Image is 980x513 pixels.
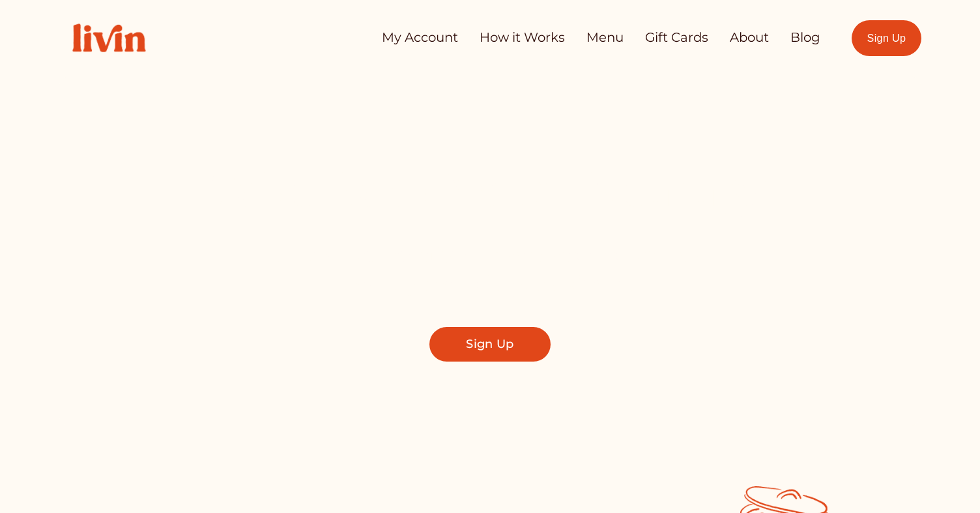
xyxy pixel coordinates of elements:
[852,20,921,56] a: Sign Up
[645,25,708,51] a: Gift Cards
[209,156,771,220] span: Take Back Your Evenings
[382,25,458,51] a: My Account
[925,461,967,500] iframe: chat widget
[732,153,967,454] iframe: chat widget
[730,25,769,51] a: About
[59,10,159,66] img: Livin
[790,25,820,51] a: Blog
[429,327,551,362] a: Sign Up
[586,25,624,51] a: Menu
[480,25,565,51] a: How it Works
[274,240,707,298] span: Find a local chef who prepares customized, healthy meals in your kitchen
